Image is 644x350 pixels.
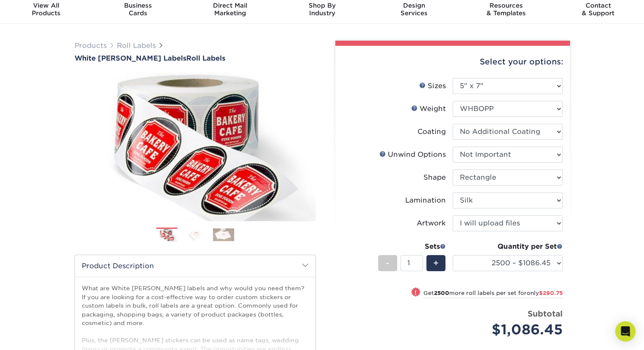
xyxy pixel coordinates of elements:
div: Lamination [405,195,446,206]
span: Resources [460,2,552,9]
img: White BOPP Labels 01 [75,63,316,230]
div: Shape [423,172,446,183]
a: White [PERSON_NAME] LabelsRoll Labels [75,54,316,62]
span: ! [415,288,417,297]
div: Sets [378,242,446,252]
div: Industry [276,2,368,17]
div: $1,086.45 [459,319,563,340]
strong: Subtotal [528,309,563,318]
span: Shop By [276,2,368,9]
div: Sizes [419,81,446,91]
h1: Roll Labels [75,54,316,62]
img: Roll Labels 03 [213,228,234,241]
div: Select your options: [342,46,563,78]
span: Design [368,2,460,9]
span: White [PERSON_NAME] Labels [75,54,186,62]
div: Open Intercom Messenger [615,321,636,342]
span: $290.75 [539,290,563,296]
strong: 2500 [434,290,449,296]
div: Cards [92,2,184,17]
span: Business [92,2,184,9]
span: - [386,257,390,269]
div: Unwind Options [379,150,446,160]
div: Marketing [184,2,276,17]
div: Services [368,2,460,17]
div: Coating [417,127,446,137]
div: Artwork [417,218,446,228]
div: & Support [552,2,644,17]
img: Roll Labels 02 [185,228,206,241]
img: Roll Labels 01 [156,228,177,242]
span: Direct Mail [184,2,276,9]
span: only [527,290,563,296]
span: Contact [552,2,644,9]
div: Quantity per Set [453,242,563,252]
div: & Templates [460,2,552,17]
a: Products [75,42,107,50]
div: Weight [411,104,446,114]
small: Get more roll labels per set for [423,290,563,298]
span: + [433,257,439,269]
a: Roll Labels [117,42,156,50]
h2: Product Description [75,255,315,277]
